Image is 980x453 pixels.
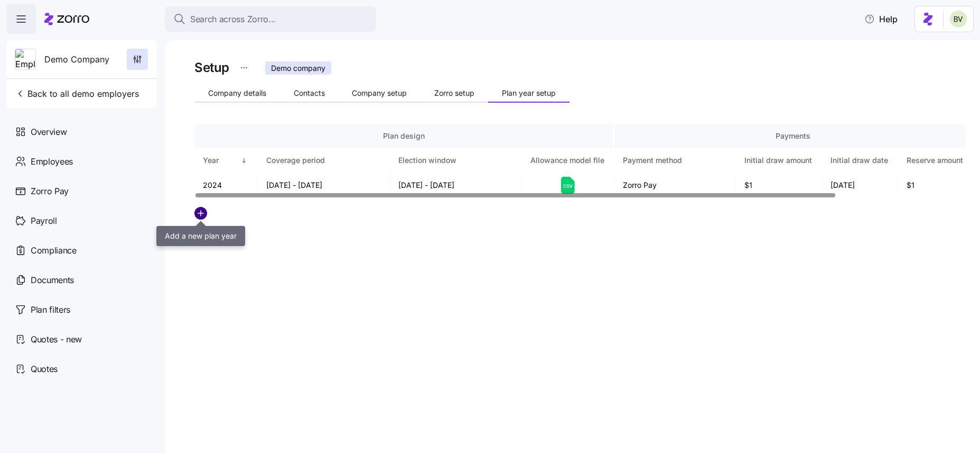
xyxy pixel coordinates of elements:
[194,207,207,220] svg: add icon
[623,155,726,166] div: Payment method
[6,324,156,354] a: Quotes - new
[736,172,822,198] td: $1
[31,214,57,228] span: Payroll
[31,303,70,316] span: Plan filters
[31,363,58,376] span: Quotes
[258,172,390,198] td: [DATE] - [DATE]
[623,130,963,142] div: Payments
[6,206,156,235] a: Payroll
[44,53,109,66] span: Demo Company
[194,148,258,173] th: YearSorted descending
[6,147,156,176] a: Employees
[6,176,156,206] a: Zorro Pay
[744,155,812,166] div: Initial draw amount
[352,89,407,97] span: Company setup
[434,89,474,97] span: Zorro setup
[271,61,325,75] span: Demo company
[898,172,973,198] td: $1
[194,172,258,198] td: 2024
[31,155,73,168] span: Employees
[15,87,139,100] span: Back to all demo employers
[856,8,906,30] button: Help
[266,155,380,166] div: Coverage period
[15,49,35,70] img: Employer logo
[907,155,963,166] div: Reserve amount
[240,157,248,164] div: Sorted descending
[165,6,376,32] button: Search across Zorro...
[6,265,156,295] a: Documents
[11,83,143,104] button: Back to all demo employers
[530,155,604,166] div: Allowance model file
[864,13,898,25] span: Help
[31,274,74,287] span: Documents
[398,155,512,166] div: Election window
[6,117,156,147] a: Overview
[190,13,276,26] span: Search across Zorro...
[6,235,156,265] a: Compliance
[502,89,556,97] span: Plan year setup
[203,155,239,166] div: Year
[294,89,325,97] span: Contacts
[614,172,736,198] td: Zorro Pay
[390,172,522,198] td: [DATE] - [DATE]
[31,125,67,139] span: Overview
[822,172,898,198] td: [DATE]
[6,354,156,384] a: Quotes
[31,244,77,257] span: Compliance
[950,11,967,28] img: 676487ef2089eb4995defdc85707b4f5
[203,130,604,142] div: Plan design
[830,155,888,166] div: Initial draw date
[31,333,82,346] span: Quotes - new
[208,89,266,97] span: Company details
[194,59,229,76] h1: Setup
[31,185,69,198] span: Zorro Pay
[6,295,156,324] a: Plan filters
